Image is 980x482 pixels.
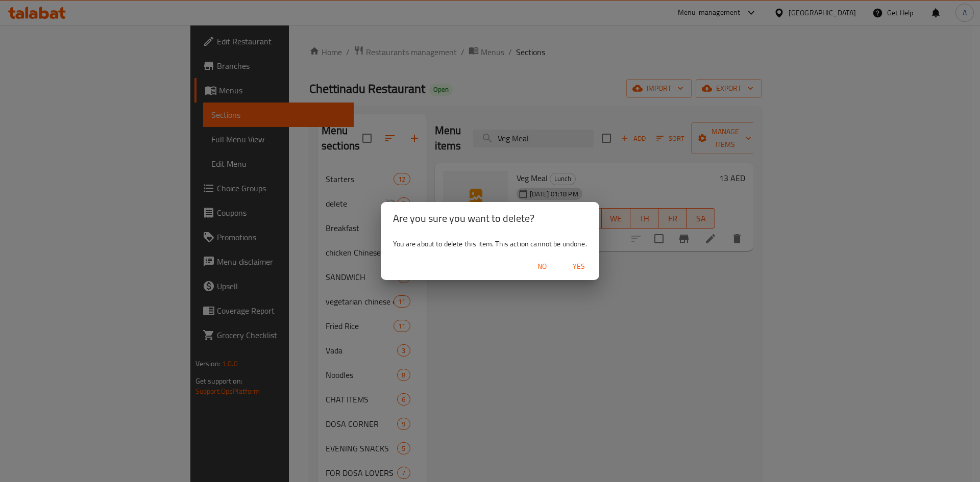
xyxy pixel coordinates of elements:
div: You are about to delete this item. This action cannot be undone. [381,235,599,253]
button: Yes [562,257,595,276]
span: Yes [567,260,591,273]
h2: Are you sure you want to delete? [393,210,587,226]
span: No [530,260,554,273]
button: No [526,257,558,276]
